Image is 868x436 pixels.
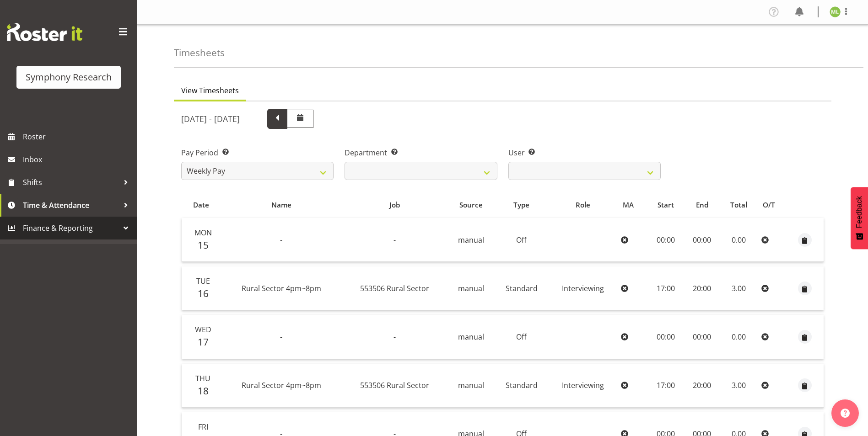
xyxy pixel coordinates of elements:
td: 17:00 [647,364,684,408]
span: 17 [198,335,209,348]
span: O/T [763,200,775,210]
button: Feedback - Show survey [851,187,868,249]
span: - [394,235,396,245]
span: 18 [198,384,209,397]
span: End [696,200,708,210]
td: 20:00 [685,266,720,310]
span: Shifts [23,175,119,189]
span: Source [459,200,483,210]
label: Pay Period [181,147,334,158]
td: 0.00 [720,218,758,262]
img: Rosterit website logo [7,23,82,41]
span: manual [458,332,484,342]
td: 3.00 [720,266,758,310]
span: Finance & Reporting [23,221,119,235]
span: Interviewing [562,283,604,293]
td: 00:00 [685,218,720,262]
td: 00:00 [647,218,684,262]
span: View Timesheets [181,85,239,96]
img: help-xxl-2.png [841,409,850,418]
td: 00:00 [685,315,720,359]
span: Name [271,200,291,210]
span: Interviewing [562,380,604,390]
span: Thu [195,373,210,383]
span: Mon [194,228,212,238]
span: 15 [198,239,209,251]
td: 20:00 [685,364,720,408]
span: 553506 Rural Sector [360,283,429,293]
span: manual [458,380,484,390]
span: Total [730,200,747,210]
td: Off [494,218,549,262]
span: Time & Attendance [23,198,119,212]
span: Job [389,200,400,210]
span: Feedback [855,196,863,228]
td: Off [494,315,549,359]
span: - [394,332,396,342]
label: User [508,147,661,158]
span: Roster [23,130,133,144]
td: Standard [494,364,549,408]
span: - [280,235,282,245]
span: - [280,332,282,342]
span: Inbox [23,153,133,166]
td: 3.00 [720,364,758,408]
span: Fri [198,422,208,432]
label: Department [345,147,497,158]
span: Type [513,200,529,210]
span: 553506 Rural Sector [360,380,429,390]
span: Rural Sector 4pm~8pm [242,380,321,390]
span: 16 [198,287,209,300]
span: manual [458,283,484,293]
span: Date [193,200,209,210]
img: melissa-lategan11925.jpg [830,6,841,17]
td: Standard [494,266,549,310]
h4: Timesheets [174,48,225,58]
span: Role [576,200,590,210]
td: 17:00 [647,266,684,310]
h5: [DATE] - [DATE] [181,114,240,124]
span: manual [458,235,484,245]
span: Wed [195,324,211,335]
span: MA [623,200,634,210]
td: 0.00 [720,315,758,359]
div: Symphony Research [26,70,112,84]
span: Start [658,200,674,210]
td: 00:00 [647,315,684,359]
span: Tue [196,276,210,286]
span: Rural Sector 4pm~8pm [242,283,321,293]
